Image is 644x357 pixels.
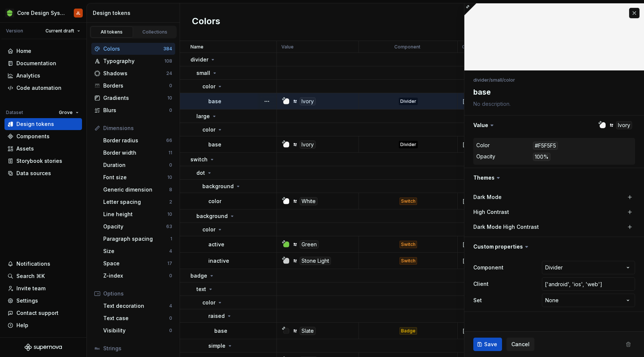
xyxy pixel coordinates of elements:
[202,83,215,90] p: color
[196,285,206,293] p: text
[91,43,175,55] a: Colors384
[103,124,172,132] div: Dimensions
[458,198,564,205] div: ['android', 'ios', 'web']
[458,327,564,335] div: ['android', 'ios', 'web']
[202,126,215,133] p: color
[103,260,167,267] div: Space
[163,46,172,52] div: 384
[300,257,331,265] div: Stone Light
[169,315,172,321] div: 0
[4,82,82,94] a: Code automation
[4,130,82,142] a: Components
[503,77,515,83] li: color
[6,110,23,116] div: Dataset
[167,95,172,101] div: 10
[208,257,229,265] p: inactive
[100,258,175,269] a: Space17
[166,224,172,230] div: 63
[103,149,168,157] div: Border width
[103,107,169,114] div: Blurs
[458,141,564,148] div: ['android', 'ios', 'web']
[100,233,175,245] a: Paragraph spacing1
[6,28,23,34] div: Version
[202,226,215,233] p: color
[473,264,503,271] label: Component
[4,270,82,282] button: Search ⌘K
[91,67,175,79] a: Shadows24
[4,319,82,331] button: Help
[300,97,316,105] div: Ivory
[169,107,172,113] div: 0
[533,153,550,161] div: 100%
[16,84,61,92] div: Code automation
[170,236,172,242] div: 1
[169,83,172,89] div: 0
[476,142,490,149] div: Color
[214,327,227,335] p: base
[4,258,82,270] button: Notifications
[25,344,62,351] svg: Supernova Logo
[103,223,166,230] div: Opacity
[281,44,294,50] p: Value
[4,295,82,307] a: Settings
[103,174,167,181] div: Font size
[93,9,177,17] div: Design tokens
[169,273,172,279] div: 0
[100,184,175,196] a: Generic dimension8
[300,197,318,205] div: White
[59,110,73,116] span: Grove
[168,150,172,156] div: 11
[16,47,31,55] div: Home
[394,44,420,50] p: Component
[103,302,169,310] div: Text decoration
[169,328,172,334] div: 0
[16,133,50,140] div: Components
[100,312,175,324] a: Text case0
[458,241,564,248] div: ['android', 'ios', 'web']
[542,277,635,291] input: Empty
[100,300,175,312] a: Text decoration4
[300,240,319,249] div: Green
[103,161,169,169] div: Duration
[103,345,172,352] div: Strings
[103,82,169,89] div: Borders
[476,153,495,160] div: Opacity
[103,327,169,334] div: Visibility
[45,28,74,34] span: Current draft
[16,60,56,67] div: Documentation
[5,9,14,18] img: 236da360-d76e-47e8-bd69-d9ae43f958f1.png
[208,342,225,350] p: simple
[473,208,509,216] label: High Contrast
[17,9,65,17] div: Core Design System
[16,157,62,165] div: Storybook stories
[169,162,172,168] div: 0
[502,77,503,83] li: /
[167,260,172,266] div: 17
[100,196,175,208] a: Letter spacing2
[208,198,221,205] p: color
[169,303,172,309] div: 4
[16,309,59,317] div: Contact support
[399,98,418,105] div: Divider
[458,257,564,265] div: ['android', 'ios', 'web']
[4,70,82,82] a: Analytics
[190,272,207,279] p: badge
[400,241,417,248] div: Switch
[103,94,167,102] div: Gradients
[91,92,175,104] a: Gradients10
[4,167,82,179] a: Data sources
[100,171,175,183] a: Font size10
[16,260,50,268] div: Notifications
[196,113,210,120] p: large
[490,77,502,83] li: small
[91,104,175,116] a: Blurs0
[91,55,175,67] a: Typography108
[169,248,172,254] div: 4
[300,140,316,149] div: Ivory
[190,56,208,63] p: divider
[473,193,502,201] label: Dark Mode
[506,338,534,351] button: Cancel
[4,45,82,57] a: Home
[100,159,175,171] a: Duration0
[473,297,482,304] label: Set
